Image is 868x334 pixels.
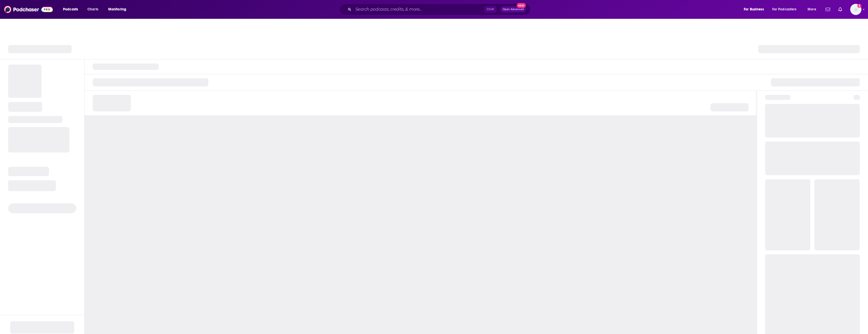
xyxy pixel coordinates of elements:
span: Open Advanced [503,8,524,11]
button: open menu [804,5,823,13]
a: Charts [84,5,101,13]
button: open menu [59,5,85,13]
button: open menu [769,5,804,13]
button: Open AdvancedNew [500,6,526,12]
span: Ctrl K [484,6,496,13]
span: For Podcasters [772,6,797,13]
div: Search podcasts, credits, & more... [344,4,535,15]
button: open menu [740,5,770,13]
span: Monitoring [108,6,126,13]
span: Charts [87,6,98,13]
button: Show profile menu [850,4,861,15]
a: Show notifications dropdown [824,5,832,14]
img: Podchaser - Follow, Share and Rate Podcasts [4,5,53,14]
span: Logged in as alisontucker [850,4,861,15]
button: open menu [105,5,133,13]
img: User Profile [850,4,861,15]
span: More [808,6,816,13]
span: New [517,3,526,8]
span: Podcasts [63,6,78,13]
a: Show notifications dropdown [836,5,844,14]
input: Search podcasts, credits, & more... [353,5,484,13]
svg: Add a profile image [857,4,861,8]
span: For Business [744,6,764,13]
